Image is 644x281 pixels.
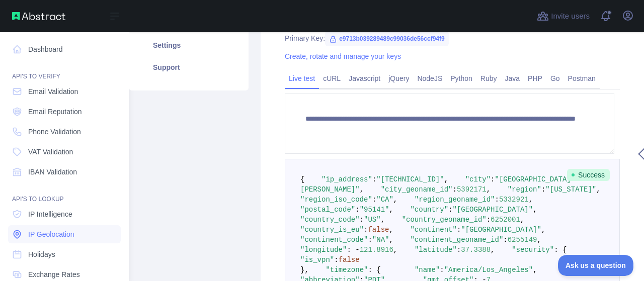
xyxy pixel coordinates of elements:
[300,206,355,214] span: "postal_code"
[28,229,74,239] span: IP Geolocation
[8,143,121,161] a: VAT Validation
[541,226,545,234] span: ,
[8,205,121,223] a: IP Intelligence
[300,266,309,274] span: },
[508,185,541,194] span: "region"
[452,206,533,214] span: "[GEOGRAPHIC_DATA]"
[444,175,448,183] span: ,
[381,185,453,194] span: "city_geoname_id"
[28,269,80,279] span: Exchange Rates
[508,236,537,244] span: 6255149
[533,266,537,274] span: ,
[415,266,440,274] span: "name"
[8,225,121,243] a: IP Geolocation
[28,107,82,117] span: Email Reputation
[325,31,449,46] span: e9713b039289489c99036de56ccf94f9
[554,246,567,254] span: : {
[8,103,121,121] a: Email Reputation
[546,70,564,86] a: Go
[440,266,444,274] span: :
[28,209,72,219] span: IP Intelligence
[393,246,397,254] span: ,
[141,34,236,56] a: Settings
[457,226,461,234] span: :
[491,246,495,254] span: ,
[300,246,347,254] span: "longitude"
[376,196,393,204] span: "CA"
[457,185,487,194] span: 5392171
[524,70,546,86] a: PHP
[326,266,368,274] span: "timezone"
[12,12,65,20] img: Abstract API
[300,175,304,183] span: {
[285,70,319,86] a: Live test
[535,8,592,24] button: Invite users
[558,255,634,276] iframe: Toggle Customer Support
[372,175,376,183] span: :
[596,185,600,194] span: ,
[541,185,545,194] span: :
[491,175,495,183] span: :
[512,246,554,254] span: "security"
[537,236,541,244] span: ,
[389,226,393,234] span: ,
[487,185,491,194] span: ,
[285,52,401,60] a: Create, rotate and manage your keys
[446,70,476,86] a: Python
[368,266,380,274] span: : {
[415,246,457,254] span: "latitude"
[393,196,397,204] span: ,
[487,216,491,224] span: :
[413,70,446,86] a: NodeJS
[364,226,368,234] span: :
[415,196,495,204] span: "region_geoname_id"
[8,60,121,80] div: API'S TO VERIFY
[389,206,393,214] span: ,
[372,196,376,204] span: :
[28,167,77,177] span: IBAN Validation
[141,56,236,78] a: Support
[533,206,537,214] span: ,
[491,216,520,224] span: 6252001
[8,245,121,263] a: Holidays
[376,175,444,183] span: "[TECHNICAL_ID]"
[300,216,360,224] span: "country_code"
[300,226,364,234] span: "country_is_eu"
[345,70,384,86] a: Javascript
[28,86,78,97] span: Email Validation
[389,236,393,244] span: ,
[300,256,334,264] span: "is_vpn"
[285,33,620,43] div: Primary Key:
[402,216,487,224] span: "country_geoname_id"
[360,246,393,254] span: 121.8916
[8,40,121,58] a: Dashboard
[551,11,590,22] span: Invite users
[28,147,73,157] span: VAT Validation
[520,216,524,224] span: ,
[368,226,389,234] span: false
[461,226,541,234] span: "[GEOGRAPHIC_DATA]"
[360,216,364,224] span: :
[319,70,345,86] a: cURL
[495,196,499,204] span: :
[334,256,338,264] span: :
[529,196,533,204] span: ,
[360,185,364,194] span: ,
[499,196,529,204] span: 5332921
[465,175,491,183] span: "city"
[364,216,381,224] span: "US"
[457,246,461,254] span: :
[368,236,372,244] span: :
[347,246,359,254] span: : -
[545,185,596,194] span: "[US_STATE]"
[8,183,121,203] div: API'S TO LOOKUP
[567,169,610,181] span: Success
[300,196,372,204] span: "region_iso_code"
[452,185,456,194] span: :
[28,249,55,259] span: Holidays
[372,236,389,244] span: "NA"
[410,226,456,234] span: "continent"
[360,206,389,214] span: "95141"
[8,163,121,181] a: IBAN Validation
[381,216,385,224] span: ,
